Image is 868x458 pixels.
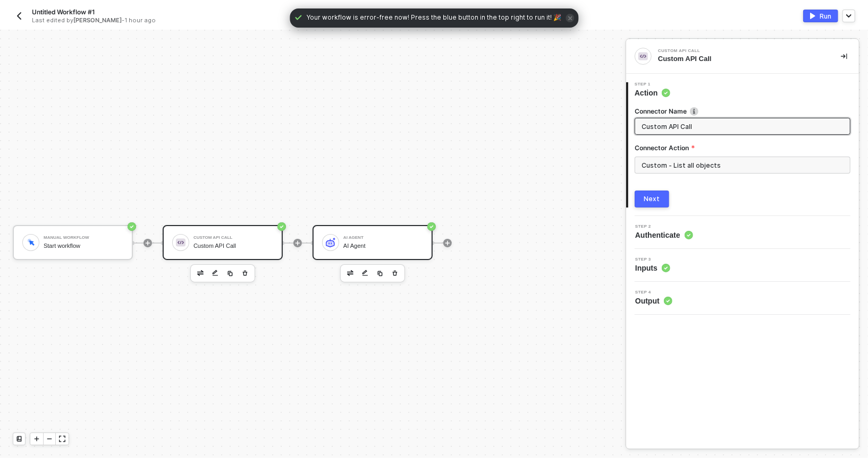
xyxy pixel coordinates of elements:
[44,236,123,240] div: Manual Workflow
[820,12,831,21] div: Run
[803,10,838,22] button: activateRun
[635,296,672,306] span: Output
[377,270,383,276] img: copy-block
[176,238,186,247] img: icon
[635,88,670,98] span: Action
[128,222,136,231] span: icon-success-page
[59,436,65,442] span: icon-expand
[658,49,818,53] div: Custom API Call
[635,263,670,273] span: Inputs
[841,53,847,59] span: icon-collapse-right
[344,267,357,280] button: edit-cred
[626,82,859,208] div: Step 1Action Connector Nameicon-infoConnector ActionNext
[209,267,222,280] button: edit-cred
[197,270,204,275] img: edit-cred
[44,243,123,249] div: Start workflow
[227,270,233,276] img: copy-block
[145,240,151,246] span: icon-play
[73,16,122,24] span: [PERSON_NAME]
[359,267,372,280] button: edit-cred
[427,222,436,231] span: icon-success-page
[642,120,841,132] input: Enter description
[294,13,302,22] span: icon-check
[307,13,561,23] span: Your workflow is error-free now! Press the blue button in the top right to run it! 🎉
[193,243,273,249] div: Custom API Call
[343,243,423,249] div: AI Agent
[635,82,670,87] span: Step 1
[644,195,660,203] div: Next
[638,51,648,61] img: integration-icon
[635,143,850,152] label: Connector Action
[32,16,410,24] div: Last edited by - 1 hour ago
[635,257,670,262] span: Step 3
[810,13,815,19] img: activate
[635,290,672,295] span: Step 4
[326,238,335,247] img: icon
[212,270,218,277] img: edit-cred
[194,267,207,280] button: edit-cred
[444,240,451,246] span: icon-play
[347,270,353,275] img: edit-cred
[635,230,693,240] span: Authenticate
[277,222,286,231] span: icon-success-page
[690,107,698,116] img: icon-info
[635,107,850,116] label: Connector Name
[626,224,859,240] div: Step 2Authenticate
[635,224,693,229] span: Step 2
[566,14,574,22] span: icon-close
[658,54,824,64] div: Custom API Call
[343,236,423,240] div: AI Agent
[26,238,36,247] img: icon
[294,240,301,246] span: icon-play
[46,436,53,442] span: icon-minus
[13,10,26,22] button: back
[635,191,669,208] button: Next
[635,157,850,174] input: Connector Action
[224,267,237,280] button: copy-block
[32,7,95,16] span: Untitled Workflow #1
[193,236,273,240] div: Custom API Call
[33,436,40,442] span: icon-play
[15,12,23,20] img: back
[374,267,386,280] button: copy-block
[626,290,859,306] div: Step 4Output
[362,270,368,277] img: edit-cred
